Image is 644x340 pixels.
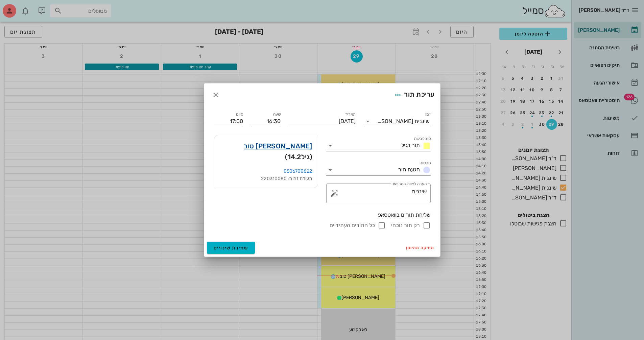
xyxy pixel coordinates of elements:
[326,165,431,175] div: סטטוסהגעה תור
[284,168,312,174] a: 0506700822
[403,243,437,252] button: מחיקה מהיומן
[398,166,420,173] span: הגעה תור
[214,245,248,251] span: שמירת שינויים
[285,151,312,162] span: (גיל )
[345,112,356,117] label: תאריך
[236,112,243,117] label: סיום
[214,211,431,219] div: שליחת תורים בוואטסאפ
[391,181,426,187] label: הערה לצוות המרפאה
[288,153,301,161] span: 14.2
[425,112,431,117] label: יומן
[392,89,434,101] div: עריכת תור
[207,242,255,254] button: שמירת שינויים
[330,222,375,229] label: כל התורים העתידיים
[273,112,281,117] label: שעה
[406,245,435,250] span: מחיקה מהיומן
[219,175,312,183] div: תעודת זהות: 220310080
[401,142,420,148] span: תור רגיל
[391,222,420,229] label: רק תור נוכחי
[244,141,312,151] a: [PERSON_NAME] טוב
[414,136,431,141] label: סוג פגישה
[364,116,431,127] div: יומןשיננית [PERSON_NAME]
[378,118,429,124] div: שיננית [PERSON_NAME]
[420,161,431,166] label: סטטוס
